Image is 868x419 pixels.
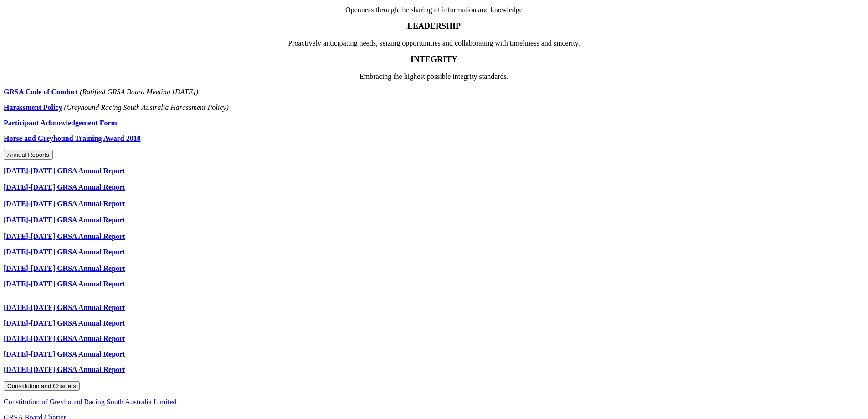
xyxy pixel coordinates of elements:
[4,280,125,288] a: [DATE]-[DATE] GRSA Annual Report
[4,167,125,175] a: [DATE]-[DATE] GRSA Annual Report
[64,103,228,111] em: (Greyhound Racing South Australia Harassment Policy)
[4,216,125,224] a: [DATE]-[DATE] GRSA Annual Report
[80,88,198,96] em: (Ratified GRSA Board Meeting [DATE])
[345,6,523,14] span: Openness through the sharing of information and knowledge
[4,366,125,373] a: [DATE]-[DATE] GRSA Annual Report
[4,200,125,207] a: [DATE]-[DATE] GRSA Annual Report
[288,39,580,47] span: Proactively anticipating needs, seizing opportunities and collaborating with timeliness and since...
[4,88,78,96] a: GRSA Code of Conduct
[4,134,141,142] a: Horse and Greyhound Training Award 2010
[4,398,177,406] a: Constitution of Greyhound Racing South Australia Limited
[4,150,53,160] button: Annual Reports
[4,183,125,191] a: [DATE]-[DATE] GRSA Annual Report
[4,350,125,358] a: [DATE]-[DATE] GRSA Annual Report
[4,119,117,127] a: Participant Acknowledgement Form
[4,103,62,111] a: Harassment Policy
[4,233,125,240] a: [DATE]-[DATE] GRSA Annual Report
[407,21,461,31] strong: LEADERSHIP
[4,335,125,342] a: [DATE]-[DATE] GRSA Annual Report
[4,319,125,327] a: [DATE]-[DATE] GRSA Annual Report
[4,381,80,391] button: Constitution and Charters
[4,248,125,256] a: [DATE]-[DATE] GRSA Annual Report
[411,55,457,64] strong: INTEGRITY
[4,304,125,311] a: [DATE]-[DATE] GRSA Annual Report
[4,264,125,272] a: [DATE]-[DATE] GRSA Annual Report
[360,72,508,80] span: Embracing the highest possible integrity standards.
